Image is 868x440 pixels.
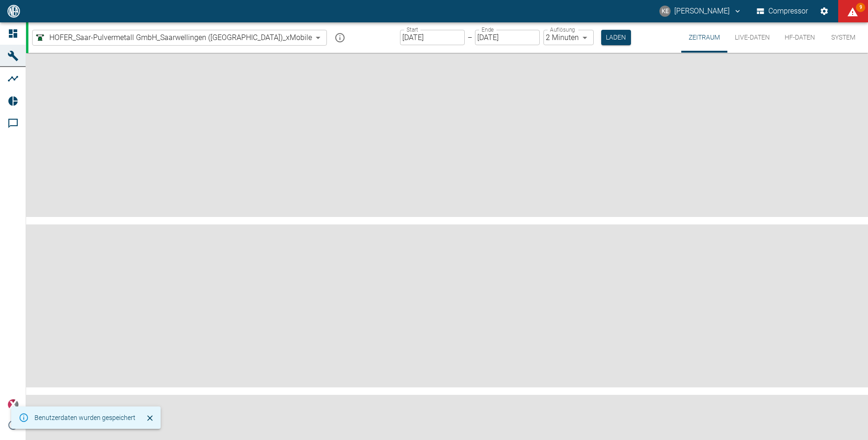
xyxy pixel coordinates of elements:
[543,30,594,45] div: 2 Minuten
[816,3,833,20] button: Einstellungen
[143,411,157,425] button: Schließen
[755,3,810,20] button: Compressor
[7,399,19,410] img: Xplore Logo
[34,409,136,426] div: Benutzerdaten wurden gespeichert
[7,5,21,17] img: logo
[601,30,631,45] button: Laden
[34,32,312,43] a: HOFER_Saar-Pulvermetall GmbH_Saarwellingen ([GEOGRAPHIC_DATA])_xMobile
[658,3,743,20] button: khalid.elmaachour@saar-pulvermetall.de
[659,6,671,17] div: KE
[331,28,349,47] button: mission info
[400,30,465,45] input: DD.MM.YYYY
[777,22,822,53] button: HF-Daten
[856,3,865,12] span: 9
[49,32,312,43] span: HOFER_Saar-Pulvermetall GmbH_Saarwellingen ([GEOGRAPHIC_DATA])_xMobile
[407,26,418,34] label: Start
[468,32,472,43] p: –
[727,22,777,53] button: Live-Daten
[475,30,540,45] input: DD.MM.YYYY
[822,22,864,53] button: System
[681,22,727,53] button: Zeitraum
[481,26,494,34] label: Ende
[550,26,575,34] label: Auflösung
